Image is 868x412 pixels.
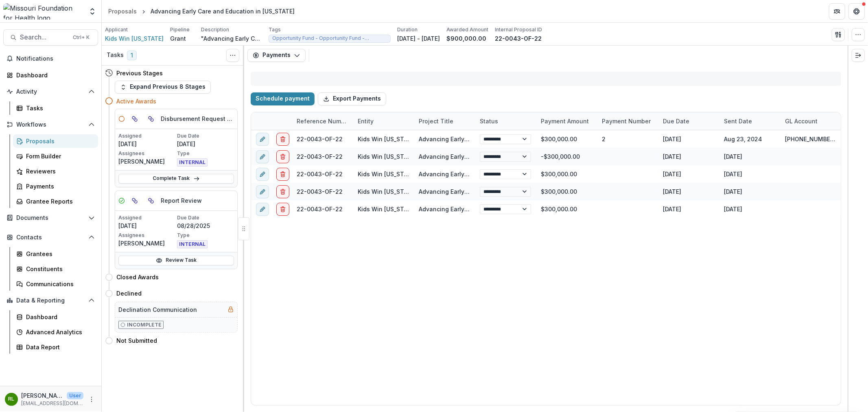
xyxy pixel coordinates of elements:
p: [DATE] [118,140,175,148]
a: Grantees [13,247,98,261]
button: Expand right [852,49,865,62]
h5: Declination Communication [118,305,197,314]
h5: Report Review [161,196,202,205]
div: Proposals [26,137,92,145]
a: Form Builder [13,149,98,163]
button: Payments [247,49,306,62]
div: 2 [602,135,606,143]
button: delete [276,167,289,180]
div: 22-0043-OF-22 [297,187,343,196]
p: [PERSON_NAME] [118,239,175,248]
div: 22-0043-OF-22 [297,152,343,161]
p: Internal Proposal ID [495,26,542,33]
h4: Active Awards [116,97,156,105]
p: Due Date [177,214,234,221]
p: Applicant [105,26,128,33]
a: Grantee Reports [13,195,98,208]
div: GL Account [780,112,841,130]
div: Reference Number [292,112,353,130]
div: Tasks [26,104,92,112]
p: Type [177,232,234,239]
button: Expand Previous 8 Stages [115,81,211,94]
p: Description [201,26,229,33]
div: Payment Number [597,112,658,130]
p: [PERSON_NAME] [21,391,63,400]
p: [EMAIL_ADDRESS][DOMAIN_NAME] [21,400,83,407]
div: Sent Date [719,112,780,130]
div: $300,000.00 [536,130,597,148]
button: edit [256,150,269,163]
h3: Tasks [107,52,124,59]
div: Payment Amount [536,117,594,125]
div: [DATE] [658,130,719,148]
h4: Declined [116,289,142,298]
p: Duration [397,26,418,33]
div: $300,000.00 [536,183,597,200]
button: delete [276,150,289,163]
div: Payment Amount [536,112,597,130]
p: Due Date [177,132,234,140]
a: Advancing Early Care and Education in [US_STATE] [419,206,563,213]
div: Communications [26,280,92,288]
button: edit [256,185,269,198]
div: Project Title [414,112,475,130]
p: Assignees [118,150,175,157]
button: edit [256,167,269,180]
p: Type [177,150,234,157]
p: Assignees [118,232,175,239]
div: Payments [26,182,92,191]
div: Status [475,112,536,130]
div: Entity [353,117,378,125]
a: Dashboard [13,310,98,324]
img: Missouri Foundation for Health logo [3,3,83,20]
div: Status [475,117,503,125]
a: Kids Win [US_STATE] [358,188,416,195]
h5: Disbursement Request - Grants [161,114,234,123]
p: Grant [170,34,186,43]
h4: Closed Awards [116,273,159,281]
a: Advanced Analytics [13,325,98,339]
button: Open Activity [3,85,98,98]
div: Ctrl + K [71,33,91,42]
a: Review Task [118,256,234,265]
div: Project Title [414,117,458,125]
div: Due Date [658,112,719,130]
button: Open Workflows [3,118,98,131]
span: INTERNAL [177,240,208,248]
a: Kids Win [US_STATE] [105,34,164,43]
div: [DATE] [719,183,780,200]
button: Parent task [128,112,141,125]
span: Search... [20,33,68,41]
p: Incomplete [127,321,162,329]
div: [DATE] [719,200,780,218]
div: Dashboard [26,313,92,321]
div: Reviewers [26,167,92,175]
button: Toggle View Cancelled Tasks [226,49,239,62]
button: Partners [829,3,845,20]
div: 22-0043-OF-22 [297,170,343,178]
h4: Previous Stages [116,69,163,77]
p: Awarded Amount [446,26,488,33]
div: Grantees [26,250,92,258]
a: Complete Task [118,174,234,184]
div: Constituents [26,265,92,273]
button: delete [276,202,289,215]
button: Notifications [3,52,98,65]
div: Proposals [108,7,137,15]
span: 1 [127,50,137,60]
button: View dependent tasks [144,112,157,125]
span: Data & Reporting [16,297,85,304]
button: delete [276,185,289,198]
button: edit [256,132,269,145]
div: Entity [353,112,414,130]
a: Kids Win [US_STATE] [358,206,416,213]
button: More [87,394,96,404]
div: Dashboard [16,71,92,79]
a: Kids Win [US_STATE] [358,171,416,178]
